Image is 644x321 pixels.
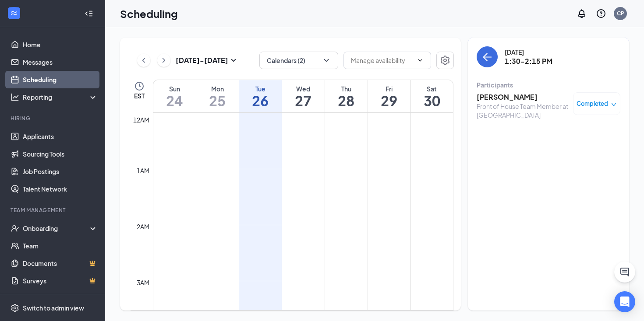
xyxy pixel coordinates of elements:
button: ChevronRight [157,54,170,67]
svg: UserCheck [11,224,19,233]
svg: WorkstreamLogo [10,9,18,17]
svg: Clock [134,81,145,91]
h1: 26 [239,93,282,108]
h1: 24 [153,93,196,108]
svg: Collapse [85,9,93,18]
svg: Settings [11,304,19,312]
h1: Scheduling [120,6,178,21]
a: August 26, 2025 [239,80,282,112]
svg: ChevronLeft [139,55,148,66]
h3: [DATE] - [DATE] [176,56,228,65]
h1: 28 [325,93,368,108]
svg: ChevronRight [159,55,168,66]
div: Participants [477,80,620,89]
div: CP [617,10,624,17]
a: Talent Network [23,180,98,198]
a: Team [23,237,98,255]
span: down [611,101,617,108]
div: Wed [282,84,325,93]
div: 1am [135,166,151,175]
div: Fri [368,84,410,93]
svg: Settings [440,55,450,66]
div: Team Management [11,206,96,214]
div: Tue [239,84,282,93]
div: 12am [131,115,151,125]
button: Calendars (2)ChevronDown [259,52,338,69]
a: Home [23,36,98,53]
svg: Analysis [11,93,19,101]
input: Manage availability [351,56,413,65]
div: Onboarding [23,224,90,233]
div: Sat [411,84,453,93]
div: Reporting [23,93,98,101]
a: Applicants [23,128,98,145]
svg: QuestionInfo [596,8,606,19]
button: ChevronLeft [137,54,150,67]
h3: 1:30-2:15 PM [505,56,552,66]
div: 2am [135,222,151,231]
h3: [PERSON_NAME] [477,92,569,102]
span: Completed [577,99,608,108]
div: 3am [135,278,151,287]
a: August 25, 2025 [196,80,239,112]
span: EST [134,91,145,100]
div: Mon [196,84,239,93]
svg: ArrowLeft [482,52,492,62]
div: Sun [153,84,196,93]
button: Settings [436,52,454,69]
a: Scheduling [23,71,98,88]
a: August 30, 2025 [411,80,453,112]
div: Switch to admin view [23,304,84,312]
button: back-button [477,46,498,67]
a: August 28, 2025 [325,80,368,112]
button: ChatActive [614,262,635,283]
svg: ChatActive [619,267,630,277]
h1: 25 [196,93,239,108]
svg: Notifications [577,8,587,19]
a: Job Postings [23,163,98,180]
a: Messages [23,53,98,71]
h1: 30 [411,93,453,108]
svg: SmallChevronDown [228,55,239,66]
a: DocumentsCrown [23,255,98,272]
h1: 27 [282,93,325,108]
a: SurveysCrown [23,272,98,290]
svg: ChevronDown [417,57,424,64]
a: August 29, 2025 [368,80,410,112]
div: Open Intercom Messenger [614,291,635,312]
a: Sourcing Tools [23,145,98,163]
div: Thu [325,84,368,93]
svg: ChevronDown [322,56,331,65]
div: [DATE] [505,48,552,56]
div: Front of House Team Member at [GEOGRAPHIC_DATA] [477,102,569,119]
a: August 24, 2025 [153,80,196,112]
a: August 27, 2025 [282,80,325,112]
h1: 29 [368,93,410,108]
div: Hiring [11,115,96,122]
